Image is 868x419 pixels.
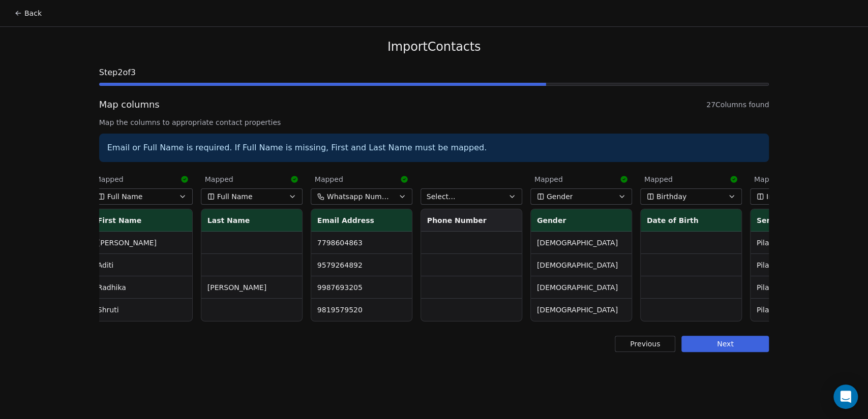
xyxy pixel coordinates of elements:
[531,299,632,321] td: [DEMOGRAPHIC_DATA]
[327,191,393,202] span: Whatsapp Number
[8,4,48,22] button: Back
[99,117,769,127] span: Map the columns to appropriate contact properties
[656,191,686,202] span: Birthday
[427,191,456,202] span: Select...
[311,254,412,276] td: 9579264892
[534,174,563,184] span: Mapped
[706,100,769,110] span: 27 Columns found
[92,232,192,254] td: [PERSON_NAME]
[547,191,573,202] span: Gender
[92,209,192,232] th: First Name
[421,209,522,232] th: Phone Number
[92,254,192,276] td: Aditi
[531,254,632,276] td: [DEMOGRAPHIC_DATA]
[217,191,253,202] span: Full Name
[311,232,412,254] td: 7798604863
[315,174,343,184] span: Mapped
[99,134,769,162] div: Email or Full Name is required. If Full Name is missing, First and Last Name must be mapped.
[201,276,302,299] td: [PERSON_NAME]
[751,276,851,299] td: Pilates
[99,98,160,111] span: Map columns
[615,336,675,352] button: Previous
[644,174,673,184] span: Mapped
[92,299,192,321] td: Shruti
[681,336,769,352] button: Next
[99,67,769,79] span: Step 2 of 3
[531,276,632,299] td: [DEMOGRAPHIC_DATA]
[531,232,632,254] td: [DEMOGRAPHIC_DATA]
[201,209,302,232] th: Last Name
[107,191,143,202] span: Full Name
[833,384,858,409] div: Open Intercom Messenger
[751,299,851,321] td: Pilates
[387,39,481,54] span: Import Contacts
[311,276,412,299] td: 9987693205
[766,191,831,202] span: Interested Service
[95,174,124,184] span: Mapped
[531,209,632,232] th: Gender
[754,174,783,184] span: Mapped
[751,254,851,276] td: Pilates
[205,174,233,184] span: Mapped
[751,232,851,254] td: Pilates
[311,299,412,321] td: 9819579520
[751,209,851,232] th: Service
[311,209,412,232] th: Email Address
[641,209,741,232] th: Date of Birth
[92,276,192,299] td: Radhika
